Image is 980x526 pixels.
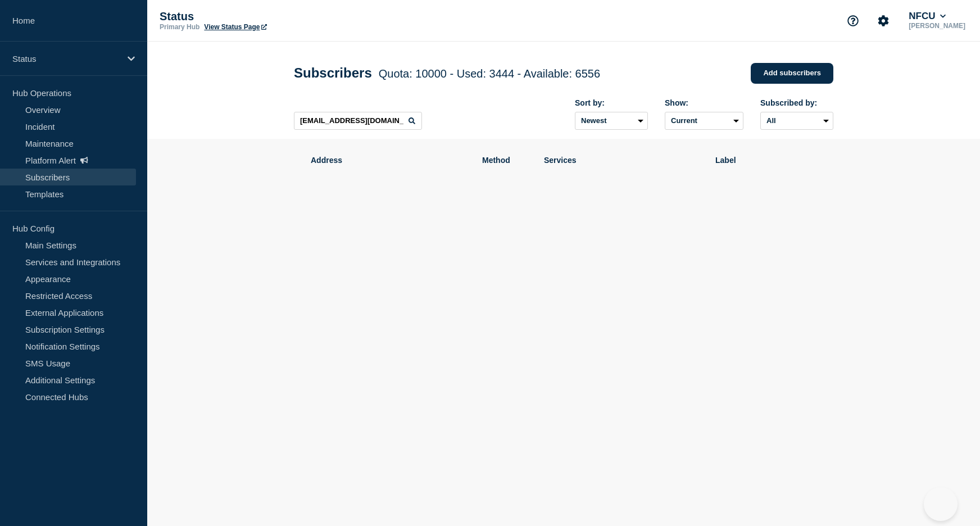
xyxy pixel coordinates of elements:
[872,9,895,33] button: Account settings
[665,112,743,130] select: Deleted
[294,65,600,81] h1: Subscribers
[379,67,600,80] span: Quota: 10000 - Used: 3444 - Available: 6556
[575,112,648,130] select: Sort by
[906,22,968,30] p: [PERSON_NAME]
[544,156,698,165] span: Services
[751,63,833,84] a: Add subscribers
[12,54,120,64] p: Status
[760,98,833,107] div: Subscribed by:
[924,487,958,521] iframe: Help Scout Beacon - Open
[160,23,199,31] p: Primary Hub
[715,156,816,165] span: Label
[841,9,865,33] button: Support
[482,156,527,165] span: Method
[906,11,948,22] button: NFCU
[160,10,384,23] p: Status
[204,23,266,31] a: View Status Page
[294,112,422,130] input: Search subscribers
[311,156,465,165] span: Address
[665,98,743,107] div: Show:
[575,98,648,107] div: Sort by:
[760,112,833,130] select: Subscribed by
